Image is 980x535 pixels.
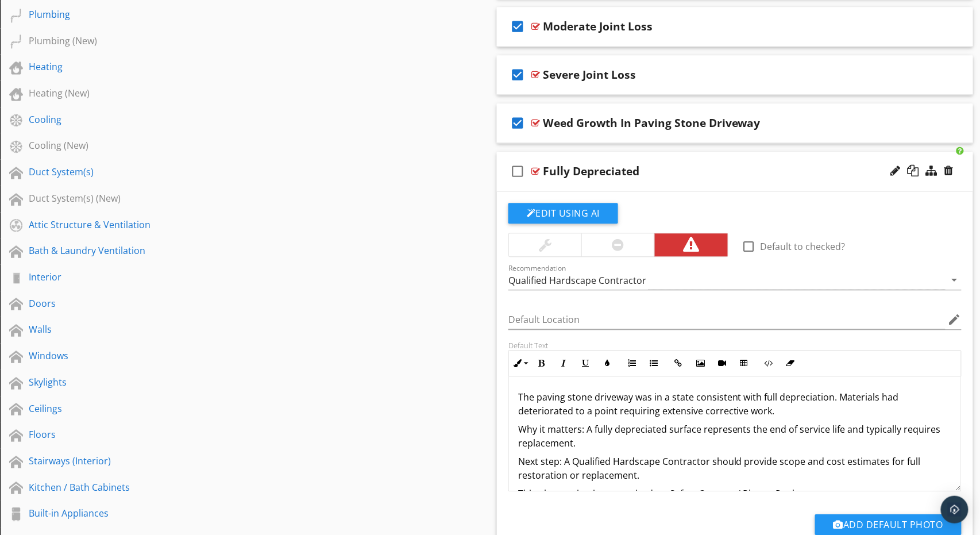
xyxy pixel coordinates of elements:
div: Qualified Hardscape Contractor [508,275,646,286]
div: Duct System(s) [29,165,191,179]
div: Fully Depreciated [543,164,639,178]
div: Windows [29,349,191,363]
div: Ceilings [29,402,191,415]
div: Stairways (Interior) [29,454,191,468]
div: Cooling [29,113,191,126]
div: Plumbing [29,7,191,21]
label: Default to checked? [761,241,846,252]
button: Unordered List [643,352,665,374]
div: Moderate Joint Loss [543,20,653,33]
p: The paving stone driveway was in a state consistent with full depreciation. Materials had deterio... [518,390,952,418]
div: Duct System(s) (New) [29,191,191,205]
i: check_box [508,13,527,40]
button: Insert Link (⌘K) [668,352,689,374]
div: Heating (New) [29,86,191,100]
button: Inline Style [509,352,531,374]
div: Bath & Laundry Ventilation [29,244,191,257]
i: check_box_outline_blank [508,157,527,185]
div: Kitchen / Bath Cabinets [29,480,191,494]
button: Insert Table [733,352,755,374]
div: Severe Joint Loss [543,68,636,82]
button: Insert Image (⌘P) [689,352,711,374]
div: Interior [29,270,191,284]
button: Underline (⌘U) [574,352,596,374]
div: Attic Structure & Ventilation [29,218,191,232]
input: Default Location [508,310,946,329]
p: Why it matters: A fully depreciated surface represents the end of service life and typically requ... [518,422,952,450]
div: Built-in Appliances [29,506,191,520]
div: Skylights [29,375,191,389]
button: Add Default Photo [815,514,962,535]
div: Weed Growth In Paving Stone Driveway [543,116,761,130]
button: Clear Formatting [780,352,801,374]
button: Ordered List [621,352,643,374]
div: Walls [29,322,191,336]
div: Default Text [508,341,962,350]
p: Next step: A Qualified Hardscape Contractor should provide scope and cost estimates for full rest... [518,455,952,482]
i: edit [948,313,962,326]
p: This observation is categorized as: Safety Concern / Plan to Replace [518,487,952,501]
i: check_box [508,109,527,137]
button: Italic (⌘I) [553,352,574,374]
i: arrow_drop_down [948,273,962,287]
div: Open Intercom Messenger [941,496,969,524]
button: Insert Video [711,352,733,374]
button: Edit Using AI [508,203,618,224]
div: Heating [29,60,191,74]
button: Code View [758,352,780,374]
div: Plumbing (New) [29,34,191,48]
button: Bold (⌘B) [531,352,553,374]
div: Floors [29,428,191,441]
div: Cooling (New) [29,138,191,152]
i: check_box [508,61,527,88]
div: Doors [29,297,191,310]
